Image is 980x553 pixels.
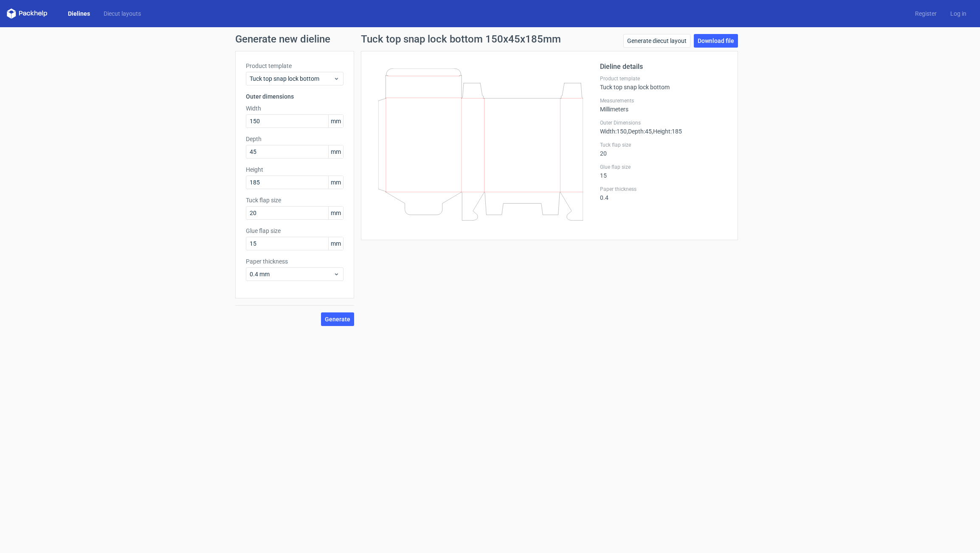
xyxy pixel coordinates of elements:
[246,92,344,101] h3: Outer dimensions
[328,176,343,189] span: mm
[328,237,343,250] span: mm
[250,270,333,278] span: 0.4 mm
[97,9,148,18] a: Diecut layouts
[600,97,727,104] label: Measurements
[246,165,344,174] label: Height
[600,75,727,91] div: Tuck top snap lock bottom
[600,164,727,179] div: 15
[361,34,561,44] h1: Tuck top snap lock bottom 150x45x185mm
[246,104,344,113] label: Width
[600,142,727,148] label: Tuck flap size
[652,128,682,135] span: , Height : 185
[246,135,344,143] label: Depth
[235,34,745,44] h1: Generate new dieline
[246,257,344,266] label: Paper thickness
[61,9,97,18] a: Dielines
[694,34,738,48] a: Download file
[328,207,343,219] span: mm
[321,312,354,326] button: Generate
[600,164,727,170] label: Glue flap size
[600,97,727,113] div: Millimeters
[623,34,690,48] a: Generate diecut layout
[325,316,350,322] span: Generate
[246,196,344,204] label: Tuck flap size
[250,74,333,83] span: Tuck top snap lock bottom
[600,128,627,135] span: Width : 150
[600,186,727,201] div: 0.4
[627,128,652,135] span: , Depth : 45
[328,115,343,128] span: mm
[600,142,727,157] div: 20
[600,186,727,193] label: Paper thickness
[600,75,727,82] label: Product template
[908,9,943,18] a: Register
[246,227,344,235] label: Glue flap size
[246,62,344,70] label: Product template
[943,9,973,18] a: Log in
[328,145,343,158] span: mm
[600,62,727,72] h2: Dieline details
[600,119,727,126] label: Outer Dimensions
